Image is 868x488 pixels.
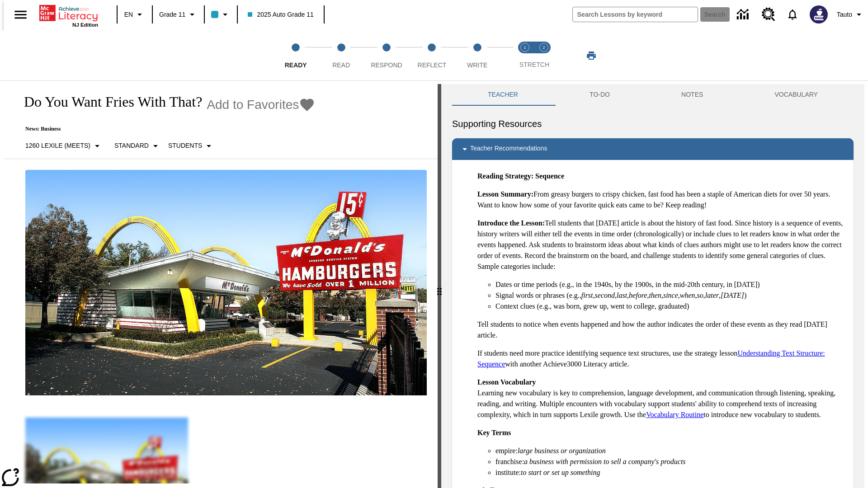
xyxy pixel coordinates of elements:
button: Read step 2 of 5 [315,31,367,80]
p: If students need more practice identifying sequence text structures, use the strategy lesson with... [477,348,846,370]
span: Read [332,61,350,69]
em: before [629,291,647,299]
a: Data Center [731,2,756,27]
em: first [581,291,593,299]
button: Print [577,47,606,64]
p: News: Business [14,126,315,132]
li: franchise: [495,456,846,467]
a: Notifications [781,3,804,26]
button: Reflect step 4 of 5 [406,31,458,80]
li: empire: [495,446,846,456]
em: a business with permission to sell a company's products [524,458,686,465]
img: Avatar [810,5,828,23]
div: reading [4,84,438,483]
strong: Lesson Vocabulary [477,378,536,386]
div: Home [39,3,98,28]
button: Write step 5 of 5 [451,31,504,80]
span: Respond [371,61,402,69]
button: Scaffolds, Standard [111,138,165,154]
button: NOTES [646,84,739,106]
strong: Introduce the Lesson: [477,219,545,227]
text: 1 [524,45,526,50]
p: Students [168,141,202,150]
em: second [595,291,615,299]
img: One of the first McDonald's stores, with the iconic red sign and golden arches. [25,170,427,396]
em: later [705,291,719,299]
div: Press Enter or Spacebar and then press right and left arrow keys to move the slider [438,84,441,488]
button: Grade: Grade 11, Select a grade [156,6,201,23]
em: so [697,291,703,299]
strong: Lesson Summary: [477,190,533,198]
button: Class color is light blue. Change class color [208,6,234,23]
button: Select Lexile, 1260 Lexile (Meets) [22,138,106,154]
p: Standard [114,141,149,150]
p: Tell students that [DATE] article is about the history of fast food. Since history is a sequence ... [477,218,846,272]
a: Vocabulary Routine [646,411,703,418]
em: then [649,291,661,299]
span: Add to Favorites [207,98,299,112]
button: VOCABULARY [739,84,854,106]
strong: Sequence [535,172,564,180]
text: 2 [542,45,545,50]
button: Ready step 1 of 5 [269,31,322,80]
em: since [663,291,678,299]
li: Context clues (e.g., was born, grew up, went to college, graduated) [495,301,846,312]
div: activity [441,84,864,488]
em: to start or set up something [521,469,600,476]
span: Ready [285,61,307,69]
p: 1260 Lexile (Meets) [25,141,90,150]
p: From greasy burgers to crispy chicken, fast food has been a staple of American diets for over 50 ... [477,189,846,211]
a: Resource Center, Will open in new tab [756,2,781,27]
em: [DATE] [721,291,744,299]
span: Reflect [418,61,447,69]
button: Language: EN, Select a language [120,6,149,23]
strong: Reading Strategy: [477,172,533,180]
h6: Supporting Resources [452,117,854,131]
input: search field [573,7,698,22]
div: Instructional Panel Tabs [452,84,854,106]
li: Signal words or phrases (e.g., , , , , , , , , , ) [495,290,846,301]
button: Add to Favorites - Do You Want Fries With That? [207,97,315,113]
p: Learning new vocabulary is key to comprehension, language development, and communication through ... [477,377,846,420]
span: STRETCH [519,61,549,68]
span: Write [467,61,487,69]
span: 2025 Auto Grade 11 [248,10,313,19]
button: Profile/Settings [833,6,868,23]
strong: Key Terms [477,429,511,436]
span: Tauto [837,10,852,19]
button: Teacher [452,84,554,106]
p: Teacher Recommendations [470,144,547,155]
button: Stretch Respond step 2 of 2 [531,31,557,80]
button: Select Student [165,138,218,154]
div: Teacher Recommendations [452,138,854,160]
span: NJ Edition [72,22,98,28]
button: Respond step 3 of 5 [360,31,413,80]
button: Open side menu [7,1,34,28]
a: Understanding Text Structure: Sequence [477,349,825,368]
li: Dates or time periods (e.g., in the 1940s, by the 1900s, in the mid-20th century, in [DATE]) [495,279,846,290]
span: EN [124,10,133,19]
span: Grade 11 [159,10,185,19]
em: when [680,291,695,299]
button: Stretch Read step 1 of 2 [512,31,538,80]
button: TO-DO [554,84,646,106]
li: institute: [495,467,846,478]
em: last [617,291,627,299]
em: large business or organization [518,447,606,455]
p: Tell students to notice when events happened and how the author indicates the order of these even... [477,319,846,341]
h1: Do You Want Fries With That? [14,94,202,110]
button: Select a new avatar [804,3,833,26]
